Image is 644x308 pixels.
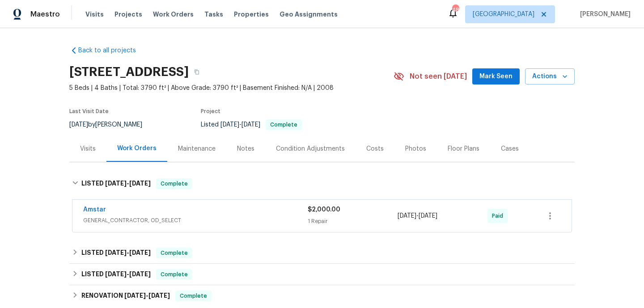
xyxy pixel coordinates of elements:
span: Actions [532,71,568,82]
span: Maestro [30,10,60,19]
span: $2,000.00 [308,207,340,213]
div: by [PERSON_NAME] [69,119,153,130]
span: Project [201,109,220,114]
span: [DATE] [69,122,88,128]
span: 5 Beds | 4 Baths | Total: 3790 ft² | Above Grade: 3790 ft² | Basement Finished: N/A | 2008 [69,84,394,93]
h2: [STREET_ADDRESS] [69,68,189,76]
span: - [105,180,151,186]
span: - [105,249,151,256]
span: [DATE] [148,292,170,299]
span: [DATE] [398,213,416,219]
div: Visits [80,144,96,153]
a: Amstar [83,207,106,213]
span: Geo Assignments [280,10,338,19]
span: Complete [267,122,301,127]
a: Back to all projects [69,46,155,55]
span: [GEOGRAPHIC_DATA] [473,10,534,19]
span: [DATE] [105,180,127,186]
span: Complete [176,291,211,300]
span: [DATE] [124,292,146,299]
span: Last Visit Date [69,109,109,114]
span: Paid [492,211,507,220]
span: - [124,292,170,299]
span: Projects [114,10,142,19]
button: Mark Seen [472,68,520,85]
span: - [220,122,260,128]
span: Work Orders [153,10,194,19]
span: Visits [85,10,104,19]
div: Maintenance [178,144,216,153]
span: Not seen [DATE] [410,72,467,81]
span: [DATE] [220,122,239,128]
h6: LISTED [81,178,151,189]
div: Work Orders [117,144,157,153]
span: Properties [234,10,269,19]
span: - [398,211,437,220]
div: Costs [366,144,384,153]
span: GENERAL_CONTRACTOR, OD_SELECT [83,216,308,225]
span: Complete [157,270,191,279]
div: 1 Repair [308,217,398,226]
div: Notes [237,144,254,153]
span: [DATE] [129,271,151,277]
span: [DATE] [129,180,151,186]
span: [DATE] [129,249,151,256]
div: LISTED [DATE]-[DATE]Complete [69,264,575,285]
span: Tasks [204,11,223,17]
div: 48 [452,5,458,14]
button: Copy Address [189,64,205,80]
span: [DATE] [105,249,127,256]
span: Mark Seen [479,71,513,82]
h6: RENOVATION [81,291,170,301]
span: - [105,271,151,277]
h6: LISTED [81,248,151,258]
button: Actions [525,68,575,85]
span: Complete [157,179,191,188]
div: Floor Plans [448,144,479,153]
div: Condition Adjustments [276,144,345,153]
div: LISTED [DATE]-[DATE]Complete [69,242,575,264]
span: [DATE] [419,213,437,219]
div: Cases [501,144,519,153]
span: [PERSON_NAME] [576,10,631,19]
span: Listed [201,122,302,128]
div: Photos [405,144,426,153]
div: RENOVATION [DATE]-[DATE]Complete [69,285,575,307]
h6: LISTED [81,269,151,280]
div: LISTED [DATE]-[DATE]Complete [69,169,575,198]
span: [DATE] [105,271,127,277]
span: Complete [157,249,191,257]
span: [DATE] [241,122,260,128]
